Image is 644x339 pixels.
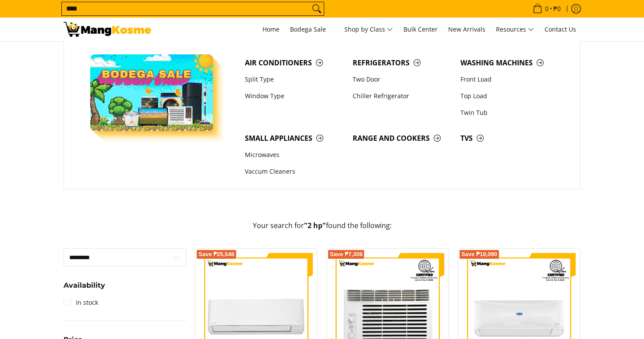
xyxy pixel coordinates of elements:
[456,71,564,88] a: Front Load
[258,18,284,41] a: Home
[198,252,234,257] span: Save ₱25,548
[444,18,490,41] a: New Arrivals
[330,252,363,257] span: Save ₱7,308
[456,130,564,146] a: TVs
[310,2,324,15] button: Search
[241,147,348,164] a: Microwaves
[348,88,456,104] a: Chiller Refrigerator
[348,71,456,88] a: Two Door
[286,18,338,41] a: Bodega Sale
[241,88,348,104] a: Window Type
[241,164,348,180] a: Vaccum Cleaners
[241,130,348,146] a: Small Appliances
[460,133,559,144] span: TVs
[530,4,563,14] span: •
[64,282,105,296] summary: Open
[64,22,151,37] img: Search: 9 results found for &quot;2 hp&quot; | Mang Kosme
[241,71,348,88] a: Split Type
[540,18,580,41] a: Contact Us
[64,282,105,289] span: Availability
[64,220,580,240] p: Your search for found the following:
[496,24,534,35] span: Resources
[245,133,344,144] span: Small Appliances
[456,104,564,121] a: Twin Tub
[461,252,497,257] span: Save ₱18,090
[399,18,442,41] a: Bulk Center
[241,54,348,71] a: Air Conditioners
[456,54,564,71] a: Washing Machines
[160,18,580,41] nav: Main Menu
[456,88,564,104] a: Top Load
[545,25,576,33] span: Contact Us
[64,296,98,310] a: In stock
[245,57,344,68] span: Air Conditioners
[348,54,456,71] a: Refrigerators
[460,57,559,68] span: Washing Machines
[552,6,562,12] span: ₱0
[344,24,393,35] span: Shop by Class
[448,25,485,33] span: New Arrivals
[544,6,550,12] span: 0
[353,133,452,144] span: Range and Cookers
[90,54,213,131] img: Bodega Sale
[353,57,452,68] span: Refrigerators
[340,18,397,41] a: Shop by Class
[290,24,334,35] span: Bodega Sale
[304,221,326,230] strong: "2 hp"
[262,25,280,33] span: Home
[403,25,438,33] span: Bulk Center
[348,130,456,146] a: Range and Cookers
[492,18,538,41] a: Resources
